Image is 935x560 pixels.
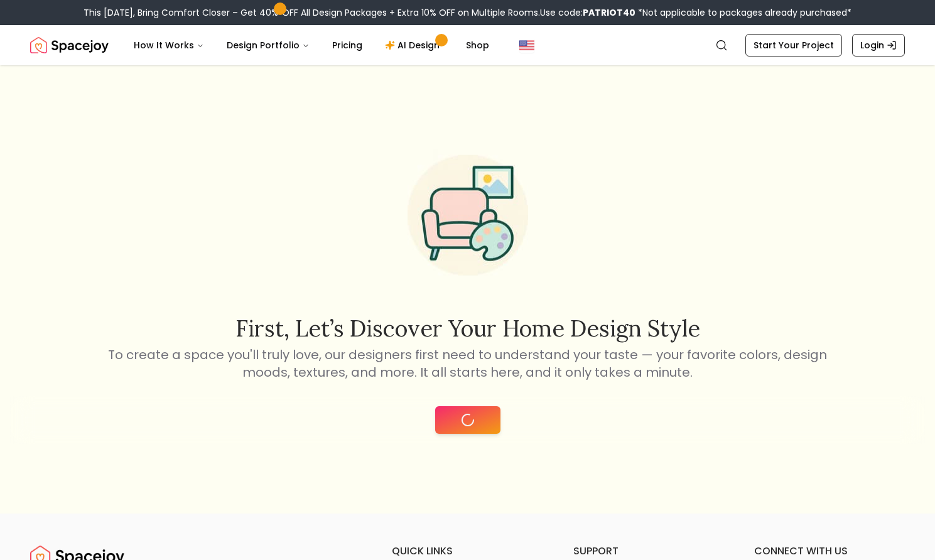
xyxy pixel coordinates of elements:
a: Start Your Project [745,34,842,57]
h6: connect with us [754,544,905,559]
span: Use code: [540,6,635,19]
p: To create a space you'll truly love, our designers first need to understand your taste — your fav... [106,346,830,381]
h6: support [573,544,724,559]
img: Start Style Quiz Illustration [387,135,548,296]
nav: Main [124,33,499,58]
img: United States [519,38,534,53]
a: Spacejoy [30,33,109,58]
button: Design Portfolio [217,33,320,58]
h6: quick links [392,544,543,559]
a: AI Design [375,33,453,58]
h2: First, let’s discover your home design style [106,316,830,341]
div: This [DATE], Bring Comfort Closer – Get 40% OFF All Design Packages + Extra 10% OFF on Multiple R... [84,6,851,19]
a: Pricing [322,33,372,58]
a: Login [852,34,905,57]
img: Spacejoy Logo [30,33,109,58]
nav: Global [30,25,905,65]
a: Shop [456,33,499,58]
b: PATRIOT40 [583,6,635,19]
button: How It Works [124,33,214,58]
span: *Not applicable to packages already purchased* [635,6,851,19]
